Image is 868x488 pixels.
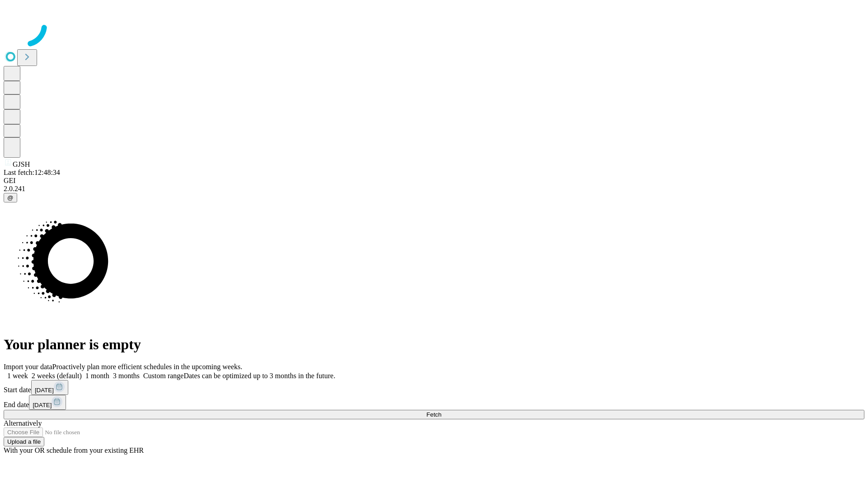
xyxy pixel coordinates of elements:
[4,410,864,419] button: Fetch
[4,193,17,202] button: @
[143,372,184,380] span: Custom range
[4,395,864,410] div: End date
[7,372,28,380] span: 1 week
[184,372,335,380] span: Dates can be optimized up to 3 months in the future.
[4,446,144,454] span: With your OR schedule from your existing EHR
[35,387,54,394] span: [DATE]
[4,363,52,371] span: Import your data
[4,177,864,185] div: GEI
[4,169,60,176] span: Last fetch: 12:48:34
[31,380,68,395] button: [DATE]
[4,380,864,395] div: Start date
[113,372,140,380] span: 3 months
[4,437,44,446] button: Upload a file
[52,363,242,371] span: Proactively plan more efficient schedules in the upcoming weeks.
[32,372,82,380] span: 2 weeks (default)
[85,372,109,380] span: 1 month
[29,395,66,410] button: [DATE]
[13,160,30,168] span: GJSH
[4,185,864,193] div: 2.0.241
[7,194,14,201] span: @
[4,336,864,353] h1: Your planner is empty
[426,411,441,418] span: Fetch
[33,402,52,408] span: [DATE]
[4,419,42,427] span: Alternatively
